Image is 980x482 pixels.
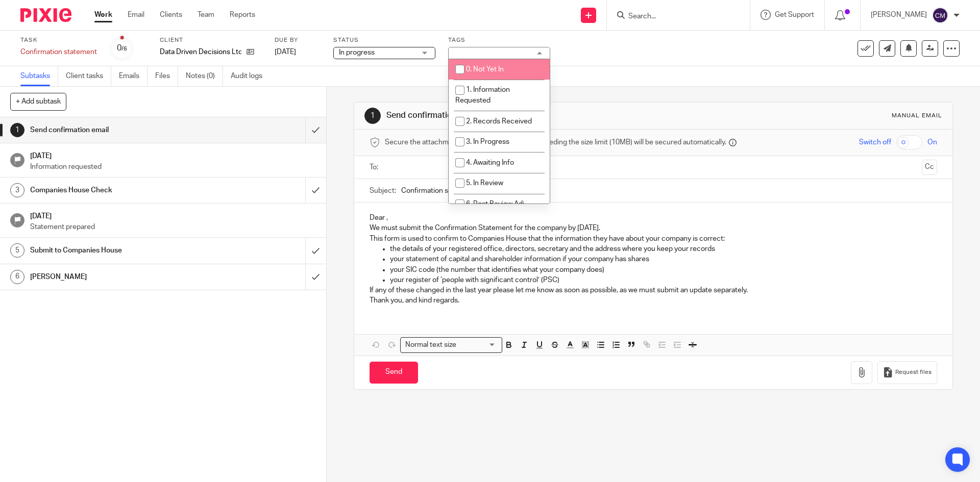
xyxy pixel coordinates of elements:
[895,368,932,376] span: Request files
[30,148,316,161] h1: [DATE]
[94,10,112,20] a: Work
[877,361,937,384] button: Request files
[160,10,182,20] a: Clients
[275,36,321,44] label: Due by
[466,159,514,166] span: 4. Awaiting Info
[386,110,675,121] h1: Send confirmation email
[466,66,504,73] span: 0. Not Yet In
[275,48,296,56] span: [DATE]
[30,222,316,232] p: Statement prepared
[871,10,927,20] p: [PERSON_NAME]
[370,295,937,306] p: Thank you, and kind regards.
[370,234,937,244] p: This form is used to confirm to Companies House that the information they have about your company...
[627,12,719,21] input: Search
[370,223,937,233] p: We must submit the Confirmation Statement for the company by [DATE].
[20,36,97,44] label: Task
[466,138,509,145] span: 3. In Progress
[30,209,316,221] h1: [DATE]
[892,112,942,120] div: Manual email
[927,137,937,147] span: On
[390,244,937,254] p: the details of your registered office, directors, secretary and the address where you keep your r...
[385,137,726,147] span: Secure the attachments in this message. Files exceeding the size limit (10MB) will be secured aut...
[403,340,458,350] span: Normal text size
[160,47,241,57] p: Data Driven Decisions Ltd
[466,118,532,125] span: 2. Records Received
[339,49,375,56] span: In progress
[370,213,937,223] p: Dear ,
[400,337,502,353] div: Search for option
[121,46,127,52] small: /6
[390,265,937,275] p: your SIC code (the number that identifies what your company does)
[922,160,937,175] button: Cc
[10,93,66,110] button: + Add subtask
[30,269,207,285] h1: [PERSON_NAME]
[370,285,937,295] p: If any of these changed in the last year please let me know as soon as possible, as we must submi...
[10,243,24,258] div: 5
[20,47,97,57] div: Confirmation statement
[198,10,214,20] a: Team
[10,183,24,197] div: 3
[370,186,396,196] label: Subject:
[390,275,937,285] p: your register of ‘people with significant control’ (PSC)
[390,254,937,264] p: your statement of capital and shareholder information if your company has shares
[160,36,262,44] label: Client
[128,10,144,20] a: Email
[20,66,58,86] a: Subtasks
[775,11,814,18] span: Get Support
[117,42,127,54] div: 0
[30,122,207,138] h1: Send confirmation email
[333,36,435,44] label: Status
[466,180,503,187] span: 5. In Review
[10,123,24,137] div: 1
[66,66,111,86] a: Client tasks
[30,243,207,258] h1: Submit to Companies House
[230,10,255,20] a: Reports
[231,66,270,86] a: Audit logs
[859,137,891,147] span: Switch off
[20,8,71,22] img: Pixie
[30,162,316,172] p: Information requested
[155,66,178,86] a: Files
[370,362,418,384] input: Send
[448,36,550,44] label: Tags
[932,7,948,23] img: svg%3E
[364,108,381,124] div: 1
[370,162,381,172] label: To:
[186,66,223,86] a: Notes (0)
[119,66,148,86] a: Emails
[10,270,24,284] div: 6
[466,200,524,208] span: 6. Post Review Adj
[30,183,207,198] h1: Companies House Check
[459,340,496,350] input: Search for option
[455,86,510,104] span: 1. Information Requested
